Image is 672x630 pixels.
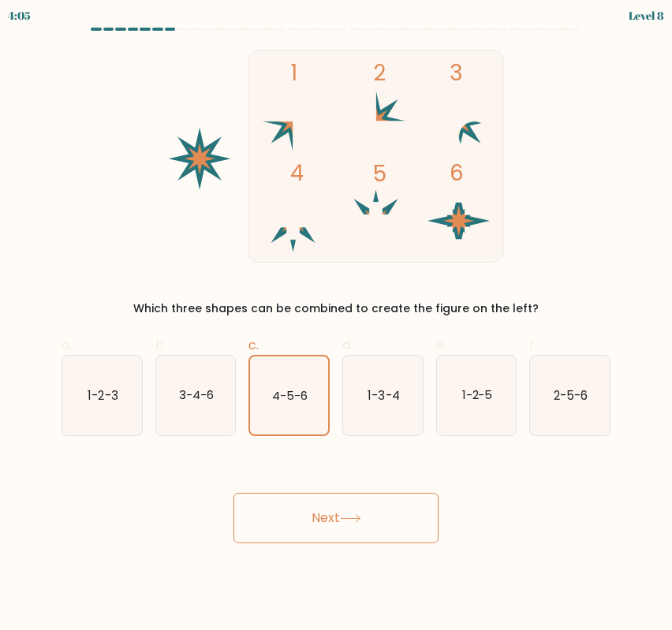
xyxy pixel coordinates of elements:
text: 4-5-6 [272,387,308,403]
span: b. [155,336,166,354]
span: a. [62,336,72,354]
text: 1-2-3 [88,386,118,403]
tspan: 5 [373,158,386,189]
span: d. [342,336,353,354]
text: 1-2-5 [461,386,492,403]
span: c. [248,336,259,354]
span: f. [529,336,536,354]
text: 1-3-4 [368,386,399,403]
button: Next [233,493,439,543]
div: 4:05 [8,7,31,24]
div: Level 8 [629,7,664,24]
tspan: 4 [290,158,304,188]
tspan: 6 [450,158,464,188]
tspan: 2 [373,58,386,88]
span: e. [436,336,446,354]
text: 3-4-6 [179,386,214,403]
tspan: 1 [290,58,297,88]
text: 2-5-6 [554,386,588,403]
div: Which three shapes can be combined to create the figure on the left? [71,300,601,317]
tspan: 3 [450,58,463,88]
